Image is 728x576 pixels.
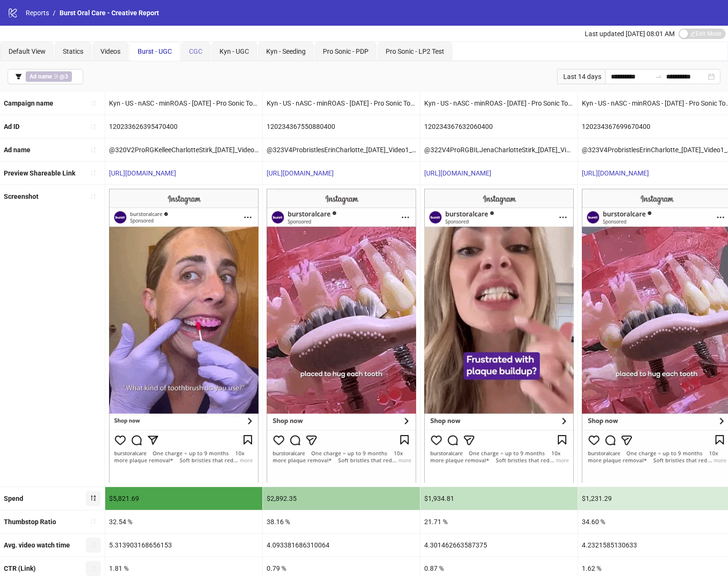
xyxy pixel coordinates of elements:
[63,48,83,55] span: Statics
[90,193,97,200] span: sort-ascending
[15,73,22,80] span: filter
[100,48,120,55] span: Videos
[263,534,420,556] div: 4.093381686310064
[4,169,75,177] b: Preview Shareable Link
[109,189,259,482] img: Screenshot 120233626395470400
[655,73,662,80] span: to
[585,30,675,38] span: Last updated [DATE] 08:01 AM
[30,73,52,80] b: Ad name
[24,8,51,18] a: Reports
[90,100,97,107] span: sort-ascending
[4,146,30,154] b: Ad name
[4,541,70,549] b: Avg. video watch time
[420,487,578,510] div: $1,934.81
[263,92,420,115] div: Kyn - US - nASC - minROAS - [DATE] - Pro Sonic Toothbrush - PDP
[109,169,176,177] a: [URL][DOMAIN_NAME]
[655,73,662,80] span: swap-right
[26,71,72,82] span: ∋
[263,510,420,533] div: 38.16 %
[267,189,416,482] img: Screenshot 120234367550880400
[8,69,83,84] button: Ad name ∋ @3
[90,565,97,572] span: sort-ascending
[266,48,306,55] span: Kyn - Seeding
[424,169,491,177] a: [URL][DOMAIN_NAME]
[323,48,369,55] span: Pro Sonic - PDP
[9,48,46,55] span: Default View
[189,48,202,55] span: CGC
[420,534,578,556] div: 4.301462663587375
[219,48,249,55] span: Kyn - UGC
[424,189,574,482] img: Screenshot 120234367632060400
[90,123,97,130] span: sort-ascending
[4,495,23,502] b: Spend
[263,138,420,161] div: @323V4ProbristlesErinCharlotte_[DATE]_Video1_Brand_Testimonial_ProSonicToothBrush_BurstOralCare__...
[60,73,68,80] b: @3
[420,138,578,161] div: @322V4ProRGBILJenaCharlotteStirk_[DATE]_Video1_Brand_Testimonial_ProSonicToothBrush_BurstOralCare...
[90,518,97,525] span: sort-ascending
[267,169,334,177] a: [URL][DOMAIN_NAME]
[263,115,420,138] div: 120234367550880400
[60,9,159,17] span: Burst Oral Care - Creative Report
[90,542,97,548] span: sort-ascending
[105,534,262,556] div: 5.313903168656153
[4,193,39,200] b: Screenshot
[105,138,262,161] div: @320V2ProRGKelleeCharlotteStirk_[DATE]_Video1_Brand_Testimonial_ProSonicToothBrush_BurstOralCare_...
[420,92,578,115] div: Kyn - US - nASC - minROAS - [DATE] - Pro Sonic Toothbrush - LP2
[386,48,444,55] span: Pro Sonic - LP2 Test
[90,170,97,176] span: sort-ascending
[4,518,56,526] b: Thumbstop Ratio
[105,92,262,115] div: Kyn - US - nASC - minROAS - [DATE] - Pro Sonic Toothbrush
[90,495,97,501] span: sort-descending
[582,169,649,177] a: [URL][DOMAIN_NAME]
[138,48,172,55] span: Burst - UGC
[4,99,53,107] b: Campaign name
[557,69,605,84] div: Last 14 days
[420,115,578,138] div: 120234367632060400
[105,510,262,533] div: 32.54 %
[4,123,20,130] b: Ad ID
[90,146,97,153] span: sort-ascending
[4,565,36,572] b: CTR (Link)
[105,487,262,510] div: $5,821.69
[105,115,262,138] div: 120233626395470400
[263,487,420,510] div: $2,892.35
[420,510,578,533] div: 21.71 %
[53,8,56,18] li: /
